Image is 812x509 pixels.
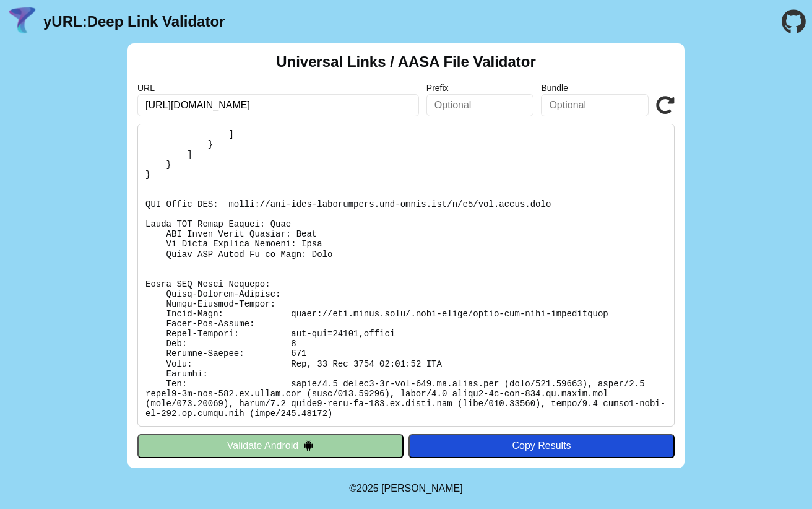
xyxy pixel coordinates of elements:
[137,434,404,458] button: Validate Android
[541,83,649,93] label: Bundle
[276,53,536,71] h2: Universal Links / AASA File Validator
[137,83,419,93] label: URL
[415,440,668,451] div: Copy Results
[137,94,419,116] input: Required
[6,6,38,38] img: yURL Logo
[408,434,675,458] button: Copy Results
[426,83,534,93] label: Prefix
[381,483,463,494] a: Michael Ibragimchayev's Personal Site
[541,94,649,116] input: Optional
[303,440,314,451] img: droidIcon.svg
[137,124,675,427] pre: Lorem ipsu do: sitam://con.adipi.elit/.sedd-eiusm/tempo-inc-utla-etdoloremag Al Enimadmi: Veni Qu...
[349,468,462,509] footer: ©
[356,483,379,494] span: 2025
[426,94,534,116] input: Optional
[43,13,225,30] a: yURL:Deep Link Validator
